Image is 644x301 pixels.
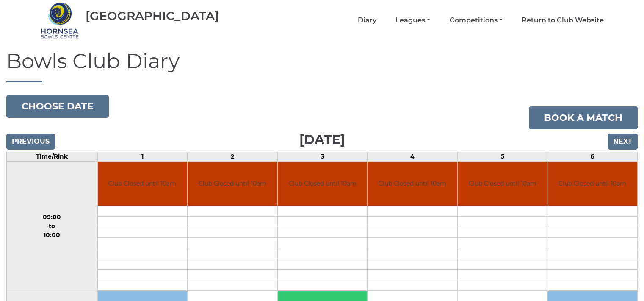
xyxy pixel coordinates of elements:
a: Diary [358,16,376,25]
td: Club Closed until 10am [547,162,637,206]
a: Book a match [529,106,638,129]
div: [GEOGRAPHIC_DATA] [86,9,219,22]
td: 3 [277,152,368,161]
td: 2 [188,152,278,161]
td: Time/Rink [7,152,98,161]
td: 5 [457,152,547,161]
td: Club Closed until 10am [98,162,188,206]
td: 6 [547,152,638,161]
h1: Bowls Club Diary [6,50,638,82]
input: Next [608,134,638,150]
a: Return to Club Website [522,16,604,25]
td: Club Closed until 10am [458,162,547,206]
input: Previous [6,134,55,150]
button: Choose date [6,95,109,118]
td: 4 [368,152,458,161]
td: Club Closed until 10am [188,162,277,206]
td: Club Closed until 10am [278,162,368,206]
td: Club Closed until 10am [368,162,457,206]
a: Competitions [449,16,502,25]
a: Leagues [395,16,430,25]
td: 09:00 to 10:00 [7,161,98,291]
img: Hornsea Bowls Centre [41,1,79,39]
td: 1 [97,152,188,161]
